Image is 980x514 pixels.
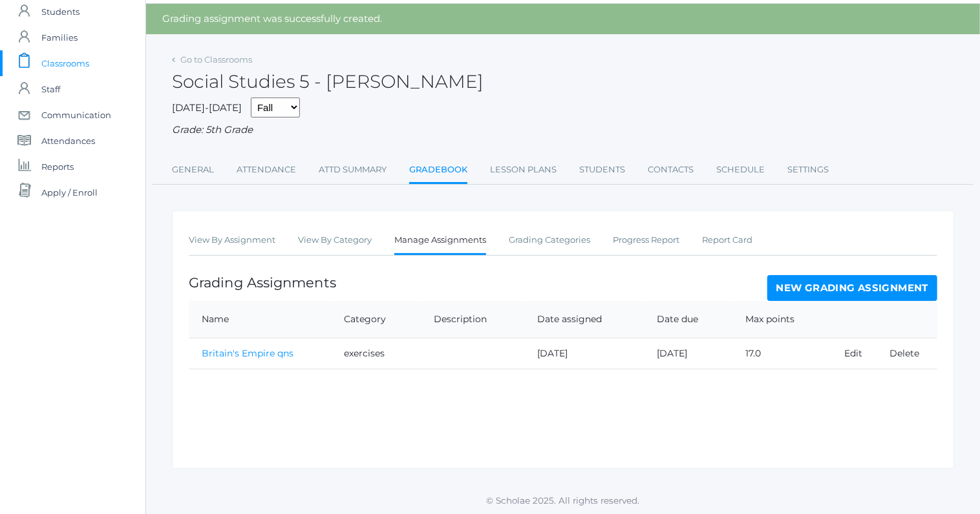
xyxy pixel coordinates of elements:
[41,76,60,102] span: Staff
[613,227,679,253] a: Progress Report
[189,301,331,338] th: Name
[767,275,937,301] a: New Grading Assignment
[172,123,954,138] div: Grade: 5th Grade
[319,157,387,183] a: Attd Summary
[41,180,98,205] span: Apply / Enroll
[644,301,732,338] th: Date due
[702,227,752,253] a: Report Card
[644,338,732,369] td: [DATE]
[525,301,644,338] th: Date assigned
[579,157,625,183] a: Students
[172,72,484,92] h2: Social Studies 5 - [PERSON_NAME]
[648,157,694,183] a: Contacts
[421,301,525,338] th: Description
[525,338,644,369] td: [DATE]
[146,494,980,507] p: © Scholae 2025. All rights reserved.
[41,102,111,128] span: Communication
[202,347,293,359] a: Britain's Empire qns
[298,227,372,253] a: View By Category
[172,157,214,183] a: General
[189,275,336,290] h1: Grading Assignments
[331,338,420,369] td: exercises
[394,227,486,255] a: Manage Assignments
[41,154,74,180] span: Reports
[189,227,275,253] a: View By Assignment
[172,101,242,114] span: [DATE]-[DATE]
[716,157,765,183] a: Schedule
[237,157,296,183] a: Attendance
[409,157,467,185] a: Gradebook
[889,347,919,359] a: Delete
[509,227,590,253] a: Grading Categories
[844,347,862,359] a: Edit
[787,157,829,183] a: Settings
[146,4,980,34] div: Grading assignment was successfully created.
[41,50,89,76] span: Classrooms
[732,338,831,369] td: 17.0
[41,128,95,154] span: Attendances
[331,301,420,338] th: Category
[490,157,557,183] a: Lesson Plans
[180,54,252,65] a: Go to Classrooms
[41,25,78,50] span: Families
[732,301,831,338] th: Max points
